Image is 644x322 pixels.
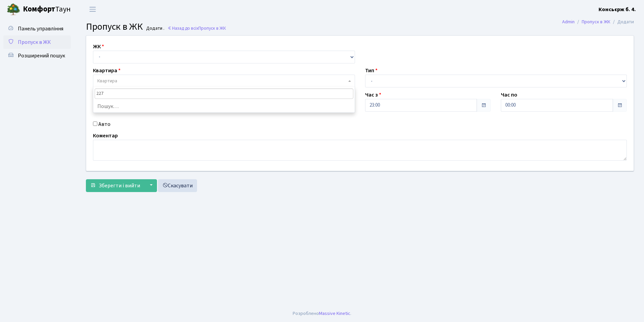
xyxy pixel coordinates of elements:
button: Переключити навігацію [84,4,101,15]
label: Тип [365,66,378,75]
a: Назад до всіхПропуск в ЖК [167,25,226,31]
label: Квартира [93,66,121,75]
span: Розширений пошук [18,52,65,59]
span: Пропуск в ЖК [18,38,51,46]
li: Додати [610,18,634,26]
button: Зберегти і вийти [86,179,144,192]
label: Час з [365,91,381,99]
label: Час по [501,91,517,99]
img: logo.png [7,3,20,16]
a: Розширений пошук [3,49,71,62]
b: Консьєрж б. 4. [599,6,636,13]
a: Панель управління [3,22,71,35]
small: Додати . [145,26,164,31]
span: Пропуск в ЖК [86,20,143,33]
li: Пошук… [93,100,355,112]
a: Пропуск в ЖК [582,18,610,25]
a: Консьєрж б. 4. [599,5,636,14]
label: Авто [98,120,110,128]
span: Зберегти і вийти [99,182,140,189]
span: Панель управління [18,25,63,32]
b: Комфорт [23,4,55,15]
nav: breadcrumb [552,15,644,29]
span: Пропуск в ЖК [198,25,226,31]
span: Таун [23,4,71,15]
a: Admin [562,18,575,25]
label: ЖК [93,43,104,51]
span: Квартира [97,78,117,84]
a: Скасувати [158,179,197,192]
a: Massive Kinetic [319,310,350,317]
label: Коментар [93,132,118,140]
a: Пропуск в ЖК [3,35,71,49]
div: Розроблено . [293,310,351,317]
